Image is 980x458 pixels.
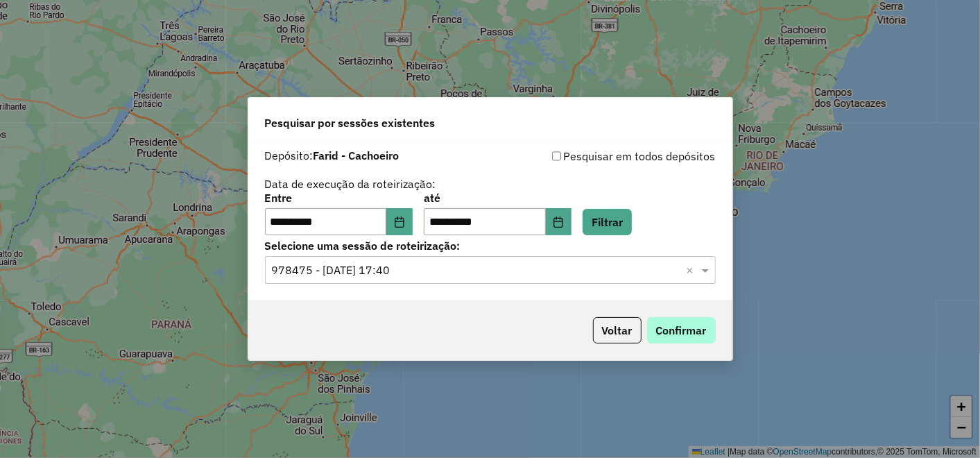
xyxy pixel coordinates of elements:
[265,147,399,164] label: Depósito:
[583,209,632,235] button: Filtrar
[593,317,642,343] button: Voltar
[265,114,436,131] span: Pesquisar por sessões existentes
[265,189,413,206] label: Entre
[687,262,698,278] span: Clear all
[546,208,572,236] button: Choose Date
[490,148,716,164] div: Pesquisar em todos depósitos
[265,237,716,254] label: Selecione uma sessão de roteirização:
[313,149,399,162] strong: Farid - Cachoeiro
[386,208,413,236] button: Choose Date
[647,317,716,343] button: Confirmar
[265,176,436,192] label: Data de execução da roteirização:
[424,189,571,206] label: até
